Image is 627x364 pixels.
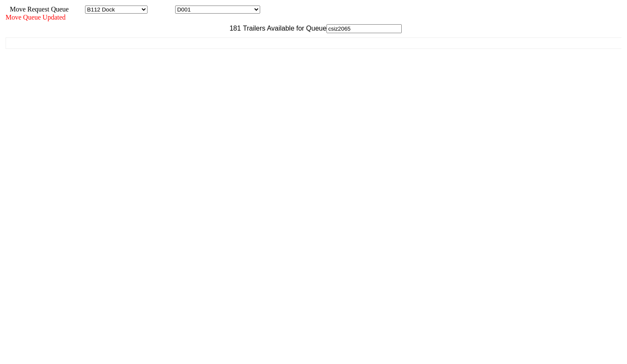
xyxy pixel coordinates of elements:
[6,14,65,21] span: Move Queue Updated
[149,6,173,13] span: Location
[241,25,327,32] span: Trailers Available for Queue
[6,6,69,13] span: Move Request Queue
[326,24,402,33] input: Filter Available Trailers
[70,6,83,13] span: Area
[225,25,241,32] span: 181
